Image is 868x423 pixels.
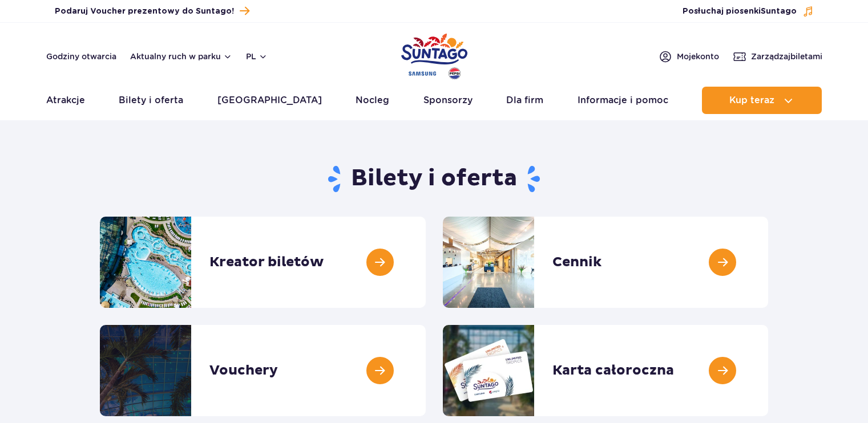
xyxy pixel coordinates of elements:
a: Informacje i pomoc [578,87,668,114]
span: Kup teraz [729,95,774,105]
a: Mojekonto [659,50,719,63]
button: Kup teraz [702,87,822,114]
a: Godziny otwarcia [46,51,116,62]
a: Podaruj Voucher prezentowy do Suntago! [55,3,249,19]
button: pl [246,51,268,62]
span: Moje konto [677,51,719,62]
span: Suntago [761,7,797,15]
a: Sponsorzy [423,87,473,114]
a: Atrakcje [46,87,85,114]
a: Nocleg [356,87,389,114]
a: [GEOGRAPHIC_DATA] [217,87,322,114]
a: Zarządzajbiletami [733,50,822,63]
button: Posłuchaj piosenkiSuntago [683,6,814,17]
h1: Bilety i oferta [100,164,768,194]
a: Park of Poland [401,29,467,81]
button: Aktualny ruch w parku [130,52,232,61]
a: Bilety i oferta [119,87,183,114]
span: Posłuchaj piosenki [683,6,797,17]
a: Dla firm [506,87,543,114]
span: Podaruj Voucher prezentowy do Suntago! [55,6,234,17]
span: Zarządzaj biletami [751,51,822,62]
